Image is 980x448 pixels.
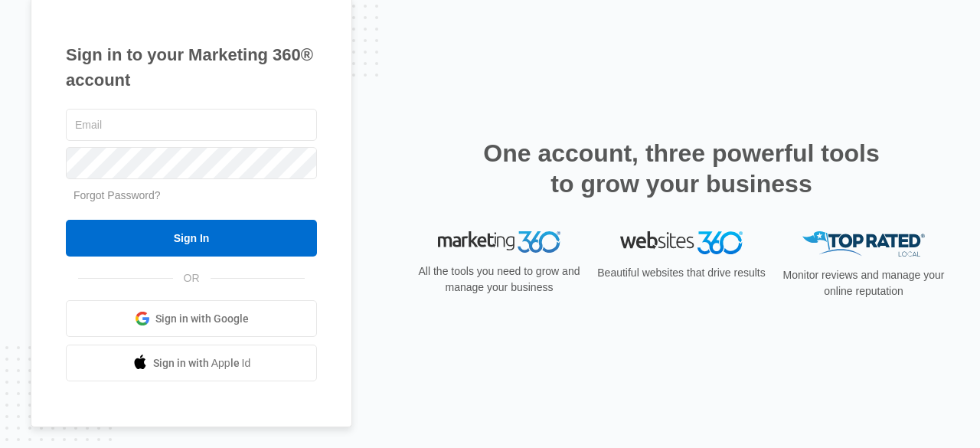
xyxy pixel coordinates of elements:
[596,265,767,281] p: Beautiful websites that drive results
[438,231,560,253] img: Marketing 360
[413,263,585,296] p: All the tools you need to grow and manage your business
[73,189,161,201] a: Forgot Password?
[66,109,317,141] input: Email
[66,300,317,337] a: Sign in with Google
[479,138,884,199] h2: One account, three powerful tools to grow your business
[66,220,317,257] input: Sign In
[802,231,925,257] img: Top Rated Local
[66,345,317,381] a: Sign in with Apple Id
[173,270,211,286] span: OR
[153,355,251,371] span: Sign in with Apple Id
[620,231,743,253] img: Websites 360
[778,267,949,299] p: Monitor reviews and manage your online reputation
[66,42,317,93] h1: Sign in to your Marketing 360® account
[155,311,249,327] span: Sign in with Google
